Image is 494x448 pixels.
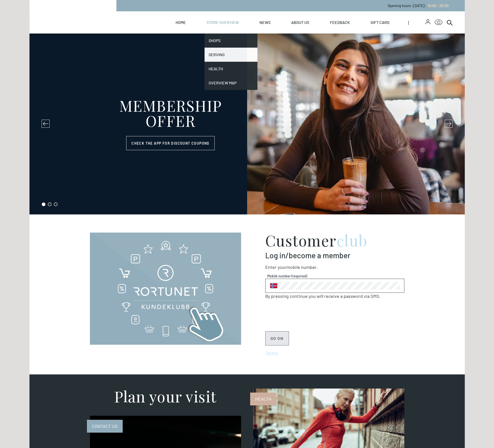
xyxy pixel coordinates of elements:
[114,386,217,406] font: Plan your visit
[209,80,237,85] font: Overview map
[259,20,271,25] font: News
[388,4,413,8] font: Opening hours -
[337,230,368,250] font: club
[255,396,271,402] font: Health
[209,52,225,57] font: Serving
[317,264,318,270] font: .
[408,19,409,25] font: |
[265,264,286,270] font: Enter your
[265,350,278,356] font: Terms
[131,141,209,145] font: Check the app for discount coupons
[426,4,449,8] a: 10:00 - 20:00
[265,293,381,299] font: By pressing continue you will receive a password via SMS.
[271,336,284,341] font: GO ON
[265,251,350,260] font: Log in/become a member
[330,20,350,25] font: Feedback
[428,4,449,8] font: 10:00 - 20:00
[291,274,307,278] font: (required)
[291,20,309,25] font: About us
[267,274,291,278] font: Mobile number
[207,11,239,34] a: Store overview
[176,11,186,34] a: Home
[371,11,389,34] a: Gift card
[265,331,289,345] button: GO ON
[265,230,337,250] font: Customer
[205,76,257,90] a: Overview map
[371,20,389,25] font: Gift card
[291,11,309,34] a: About us
[119,95,222,131] font: MEMBERSHIP OFFER
[286,264,317,270] font: Mobile Number
[424,4,426,8] font: :
[413,4,424,8] font: [DATE]
[29,34,465,214] section: carousel slider
[209,38,220,43] font: Shops
[92,423,118,429] font: Contact us
[435,18,443,26] button: Open Accessibility Menu
[265,308,342,327] iframe: reCAPTCHA
[209,66,223,71] font: Health
[259,11,271,34] a: News
[330,11,350,34] a: Feedback
[126,136,215,150] a: Check the app for discount coupons
[176,20,186,25] font: Home
[29,34,465,214] div: slide 1 of 3
[207,20,239,25] font: Store overview
[205,48,257,62] a: Serving
[205,34,257,48] a: Shops
[205,62,257,76] a: Health
[265,349,278,356] button: Terms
